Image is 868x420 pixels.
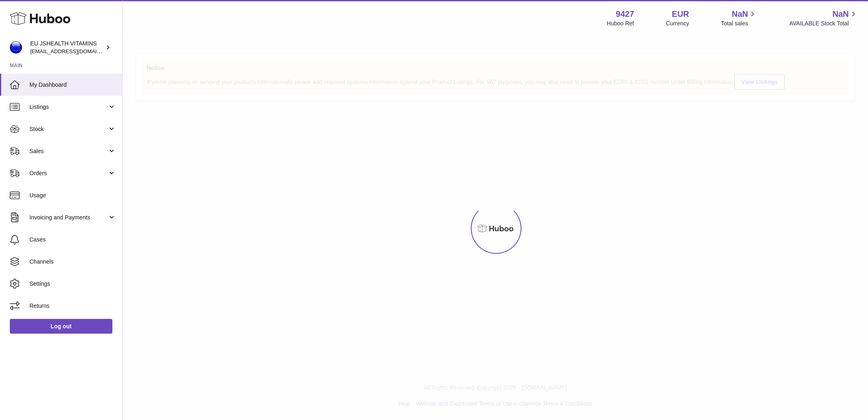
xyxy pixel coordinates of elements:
span: Cases [29,236,116,244]
span: Usage [29,192,116,199]
span: [EMAIL_ADDRESS][DOMAIN_NAME] [30,48,120,54]
span: Invoicing and Payments [29,214,107,221]
strong: EUR [672,9,689,20]
span: Sales [29,147,107,155]
span: My Dashboard [29,81,116,89]
div: EU JSHEALTH VITAMINS [30,40,104,55]
span: Returns [29,302,116,310]
strong: 9427 [616,9,634,20]
img: internalAdmin-9427@internal.huboo.com [10,41,22,54]
span: Stock [29,125,107,133]
span: Orders [29,169,107,177]
span: Channels [29,258,116,266]
span: Settings [29,280,116,288]
a: Log out [10,319,112,334]
span: Listings [29,103,107,111]
span: AVAILABLE Stock Total [789,20,858,27]
span: Total sales [721,20,757,27]
span: NaN [832,9,849,20]
div: Huboo Ref [607,20,634,27]
a: NaN AVAILABLE Stock Total [789,9,858,27]
div: Currency [666,20,689,27]
span: NaN [732,9,748,20]
a: NaN Total sales [721,9,757,27]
